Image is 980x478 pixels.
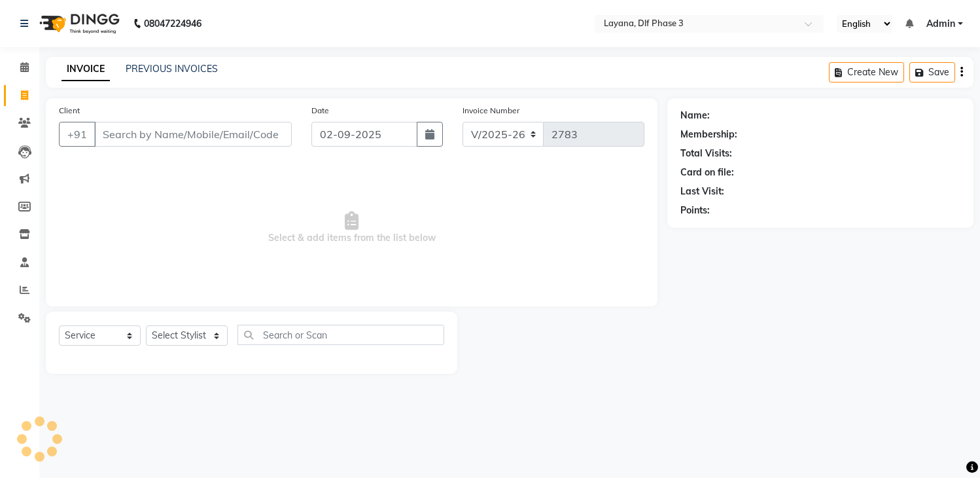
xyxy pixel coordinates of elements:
[33,5,123,42] img: logo
[829,62,904,83] button: Create New
[680,147,732,160] div: Total Visits:
[237,325,444,345] input: Search or Scan
[126,63,218,75] a: PREVIOUS INVOICES
[909,62,955,83] button: Save
[680,166,734,179] div: Card on file:
[311,105,329,117] label: Date
[59,122,96,147] button: +91
[59,162,644,293] span: Select & add items from the list below
[59,105,80,117] label: Client
[926,17,955,31] span: Admin
[680,128,737,141] div: Membership:
[61,58,110,81] a: INVOICE
[680,109,710,122] div: Name:
[463,105,519,117] label: Invoice Number
[144,5,201,42] b: 08047224946
[680,185,724,198] div: Last Visit:
[94,122,292,147] input: Search by Name/Mobile/Email/Code
[680,204,710,217] div: Points:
